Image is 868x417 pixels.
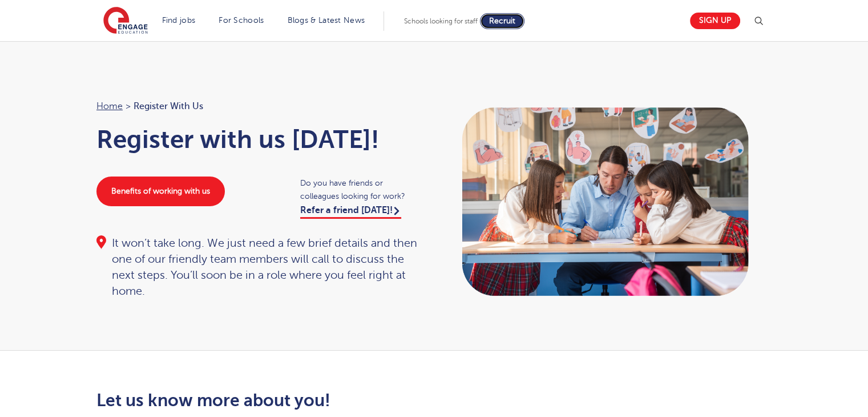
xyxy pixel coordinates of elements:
div: It won’t take long. We just need a few brief details and then one of our friendly team members wi... [96,235,423,299]
img: Engage Education [103,7,148,35]
a: Recruit [480,13,524,29]
span: Register with us [134,99,203,114]
a: Blogs & Latest News [288,16,365,25]
a: For Schools [219,16,264,25]
h1: Register with us [DATE]! [96,125,423,154]
a: Sign up [690,13,740,29]
a: Benefits of working with us [96,177,225,206]
span: Do you have friends or colleagues looking for work? [300,177,423,203]
span: Recruit [489,17,515,25]
a: Refer a friend [DATE]! [300,205,401,219]
a: Home [96,101,123,111]
h2: Let us know more about you! [96,391,541,410]
nav: breadcrumb [96,99,423,114]
span: > [126,101,131,111]
a: Find jobs [162,16,196,25]
span: Schools looking for staff [404,17,478,25]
